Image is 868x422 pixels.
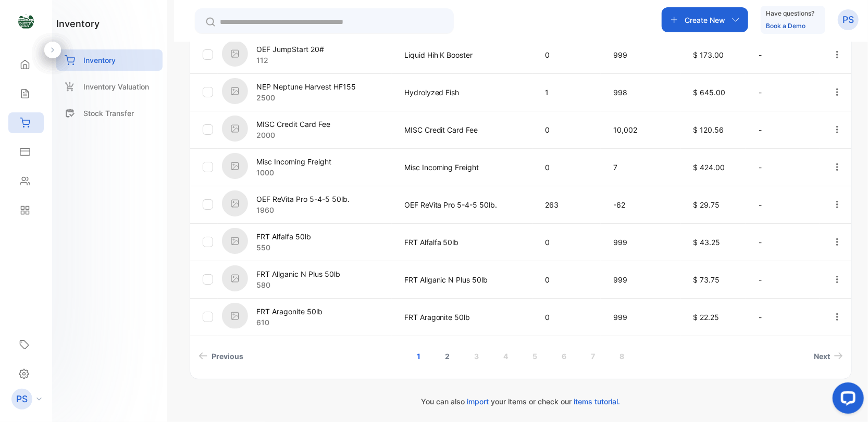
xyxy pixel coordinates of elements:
[545,87,592,98] p: 1
[404,237,524,248] p: FRT Alfalfa 50lb
[404,87,524,98] p: Hydrolyzed Fish
[256,55,324,66] p: 112
[613,237,672,248] p: 999
[256,242,311,253] p: 550
[693,238,721,247] span: $ 43.25
[256,130,330,140] p: 2000
[545,274,592,285] p: 0
[842,13,854,27] p: PS
[256,306,323,317] p: FRT Aragonite 50lb
[404,124,524,135] p: MISC Credit Card Fee
[432,347,462,366] a: Page 2
[256,231,311,242] p: FRT Alfalfa 50lb
[256,44,324,55] p: OEF JumpStart 20#
[545,237,592,248] p: 0
[256,81,356,92] p: NEP Neptune Harvest HF155
[693,50,724,59] span: $ 173.00
[256,156,331,167] p: Misc Incoming Freight
[613,124,672,135] p: 10,002
[256,167,331,178] p: 1000
[222,265,248,291] img: item
[759,124,811,135] p: -
[693,275,720,284] span: $ 73.75
[759,274,811,285] p: -
[613,312,672,323] p: 999
[545,49,592,60] p: 0
[545,199,592,210] p: 263
[56,76,163,97] a: Inventory Valuation
[574,397,620,406] span: items tutorial.
[685,15,725,25] p: Create New
[83,108,134,119] p: Stock Transfer
[693,163,725,172] span: $ 424.00
[467,397,489,406] span: import
[404,274,524,285] p: FRT Allganic N Plus 50lb
[222,116,248,142] img: item
[613,49,672,60] p: 999
[693,313,720,322] span: $ 22.25
[222,303,248,329] img: item
[83,55,116,66] p: Inventory
[613,87,672,98] p: 998
[766,8,814,19] p: Have questions?
[759,49,811,60] p: -
[549,347,579,366] a: Page 6
[222,228,248,254] img: item
[256,317,323,328] p: 610
[759,237,811,248] p: -
[83,81,149,92] p: Inventory Valuation
[545,312,592,323] p: 0
[222,153,248,179] img: item
[404,49,524,60] p: Liquid Hih K Booster
[607,347,637,366] a: Page 8
[18,14,34,29] img: logo
[404,347,433,366] a: Page 1 is your current page
[520,347,550,366] a: Page 5
[810,347,847,366] a: Next page
[693,88,726,97] span: $ 645.00
[190,347,851,366] ul: Pagination
[759,199,811,210] p: -
[256,204,350,215] p: 1960
[56,17,100,31] h1: inventory
[16,392,28,406] p: PS
[613,162,672,173] p: 7
[693,200,720,209] span: $ 29.75
[766,22,805,30] a: Book a Demo
[256,268,340,279] p: FRT Allganic N Plus 50lb
[759,162,811,173] p: -
[662,7,748,32] button: Create New
[56,103,163,124] a: Stock Transfer
[404,312,524,323] p: FRT Aragonite 50lb
[824,378,868,422] iframe: LiveChat chat widget
[222,78,248,104] img: item
[462,347,491,366] a: Page 3
[838,7,859,32] button: PS
[222,190,248,216] img: item
[613,274,672,285] p: 999
[222,41,248,67] img: item
[613,199,672,210] p: -62
[759,87,811,98] p: -
[56,49,163,71] a: Inventory
[814,351,830,362] span: Next
[194,347,247,366] a: Previous page
[256,119,330,130] p: MISC Credit Card Fee
[212,351,243,362] span: Previous
[404,162,524,173] p: Misc Incoming Freight
[578,347,607,366] a: Page 7
[693,125,724,134] span: $ 120.56
[256,279,340,290] p: 580
[404,199,524,210] p: OEF ReVita Pro 5-4-5 50lb.
[256,92,356,103] p: 2500
[545,162,592,173] p: 0
[190,396,852,407] p: You can also your items or check our
[759,312,811,323] p: -
[545,124,592,135] p: 0
[491,347,520,366] a: Page 4
[256,194,350,204] p: OEF ReVita Pro 5-4-5 50lb.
